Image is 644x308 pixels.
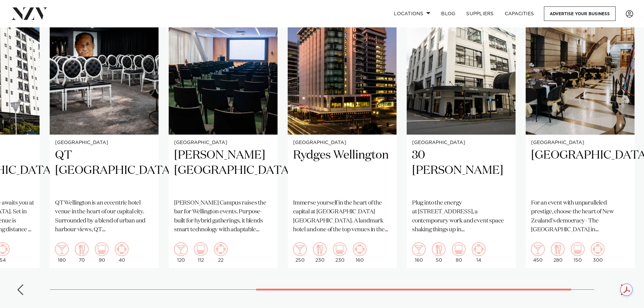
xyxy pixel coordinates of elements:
[293,242,307,263] div: 250
[75,242,89,263] div: 70
[571,242,585,263] div: 150
[293,140,391,145] small: [GEOGRAPHIC_DATA]
[531,148,629,193] h2: [GEOGRAPHIC_DATA]
[214,242,228,263] div: 22
[333,242,347,256] img: theatre.png
[591,242,604,256] img: meeting.png
[115,242,128,256] img: meeting.png
[531,242,545,256] img: cocktail.png
[436,6,461,21] a: BLOG
[194,242,208,263] div: 112
[293,148,391,193] h2: Rydges Wellington
[388,6,436,21] a: Locations
[499,6,540,21] a: Capacities
[174,242,188,256] img: cocktail.png
[11,7,48,20] img: nzv-logo.png
[174,148,272,193] h2: [PERSON_NAME][GEOGRAPHIC_DATA]
[412,140,510,145] small: [GEOGRAPHIC_DATA]
[472,242,485,256] img: meeting.png
[55,242,69,256] img: cocktail.png
[412,242,426,263] div: 160
[432,242,446,263] div: 50
[293,199,391,234] p: Immerse yourself in the heart of the capital at [GEOGRAPHIC_DATA] [GEOGRAPHIC_DATA]. A landmark h...
[313,242,327,263] div: 230
[461,6,499,21] a: SUPPLIERS
[551,242,565,256] img: dining.png
[55,199,153,234] p: QT Wellington is an eccentric hotel venue in the heart of our capital city. Surrounded by a blend...
[452,242,466,263] div: 80
[353,242,366,263] div: 160
[95,242,109,263] div: 90
[591,242,604,263] div: 300
[75,242,89,256] img: dining.png
[115,242,128,263] div: 40
[531,242,545,263] div: 450
[551,242,565,263] div: 280
[174,140,272,145] small: [GEOGRAPHIC_DATA]
[174,199,272,234] p: [PERSON_NAME] Campus raises the bar for Wellington events. Purpose-built for hybrid gatherings, i...
[412,242,426,256] img: cocktail.png
[412,148,510,193] h2: 30 [PERSON_NAME]
[55,148,153,193] h2: QT [GEOGRAPHIC_DATA]
[293,242,307,256] img: cocktail.png
[214,242,228,256] img: meeting.png
[174,242,188,263] div: 120
[432,242,446,256] img: dining.png
[55,242,69,263] div: 180
[313,242,327,256] img: dining.png
[571,242,585,256] img: theatre.png
[472,242,485,263] div: 14
[531,199,629,234] p: For an event with unparalleled prestige, choose the heart of New Zealand's democracy - The [GEOGR...
[55,140,153,145] small: [GEOGRAPHIC_DATA]
[452,242,466,256] img: theatre.png
[353,242,366,256] img: meeting.png
[95,242,109,256] img: theatre.png
[531,140,629,145] small: [GEOGRAPHIC_DATA]
[194,242,208,256] img: theatre.png
[412,199,510,234] p: Plug into the energy at [STREET_ADDRESS], a contemporary work and event space shaking things up i...
[333,242,347,263] div: 230
[544,6,616,21] a: Advertise your business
